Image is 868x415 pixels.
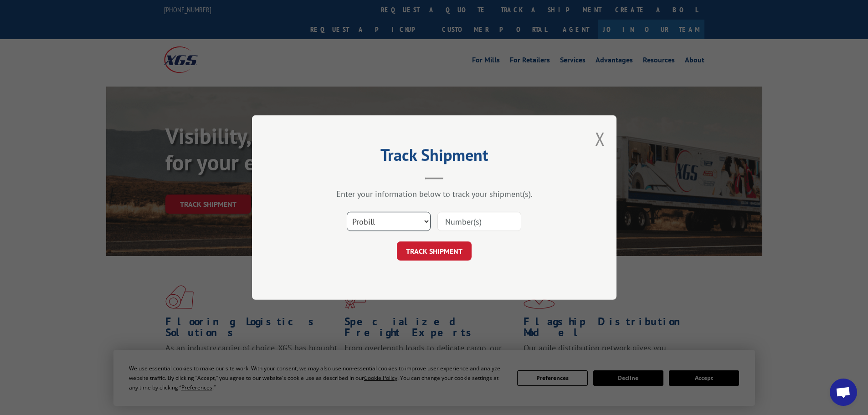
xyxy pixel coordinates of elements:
[830,379,857,406] div: Open chat
[595,127,605,151] button: Close modal
[298,189,571,199] div: Enter your information below to track your shipment(s).
[397,241,472,261] button: TRACK SHIPMENT
[298,149,571,166] h2: Track Shipment
[437,212,521,231] input: Number(s)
